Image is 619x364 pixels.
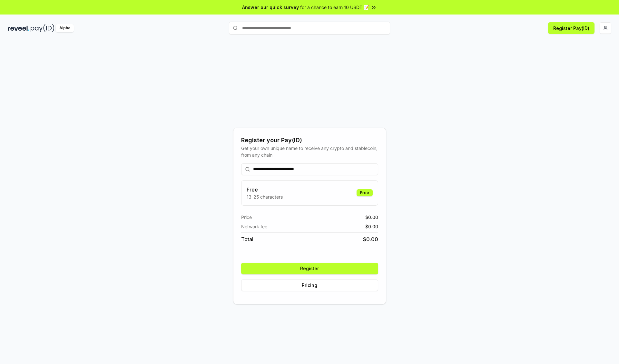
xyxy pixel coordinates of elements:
[365,223,378,230] span: $ 0.00
[357,189,373,196] div: Free
[241,235,253,243] span: Total
[247,193,283,200] p: 13-25 characters
[241,223,267,230] span: Network fee
[363,235,378,243] span: $ 0.00
[548,22,594,34] button: Register Pay(ID)
[241,280,378,291] button: Pricing
[31,24,54,32] img: pay_id
[365,214,378,221] span: $ 0.00
[241,263,378,274] button: Register
[300,4,369,11] span: for a chance to earn 10 USDT 📝
[242,4,299,11] span: Answer our quick survey
[8,24,29,32] img: reveel_dark
[241,214,252,221] span: Price
[241,136,378,145] div: Register your Pay(ID)
[247,186,283,193] h3: Free
[241,145,378,158] div: Get your own unique name to receive any crypto and stablecoin, from any chain
[56,24,74,32] div: Alpha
